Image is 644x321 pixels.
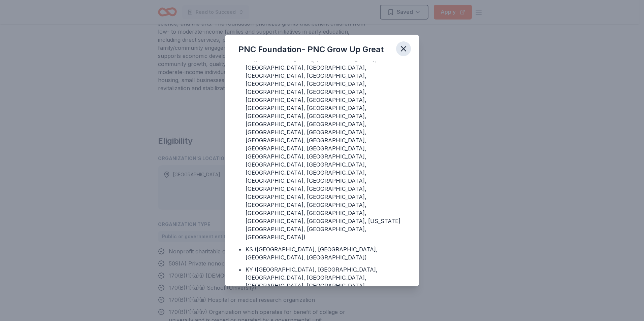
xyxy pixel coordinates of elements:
[238,44,384,55] div: PNC Foundation- PNC Grow Up Great
[238,245,241,253] div: •
[246,56,406,241] div: IN ([GEOGRAPHIC_DATA], [GEOGRAPHIC_DATA], [GEOGRAPHIC_DATA], [GEOGRAPHIC_DATA], [GEOGRAPHIC_DATA]...
[238,265,241,274] div: •
[246,245,406,261] div: KS ([GEOGRAPHIC_DATA], [GEOGRAPHIC_DATA], [GEOGRAPHIC_DATA], [GEOGRAPHIC_DATA])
